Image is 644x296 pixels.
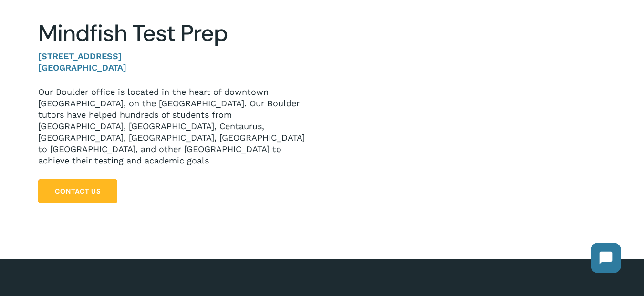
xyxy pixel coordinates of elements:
iframe: Chatbot [581,233,631,283]
strong: [STREET_ADDRESS] [38,51,122,61]
h2: Mindfish Test Prep [38,20,308,47]
p: Our Boulder office is located in the heart of downtown [GEOGRAPHIC_DATA], on the [GEOGRAPHIC_DATA... [38,86,308,166]
strong: [GEOGRAPHIC_DATA] [38,62,126,72]
span: Contact Us [55,186,101,196]
a: Contact Us [38,179,117,203]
